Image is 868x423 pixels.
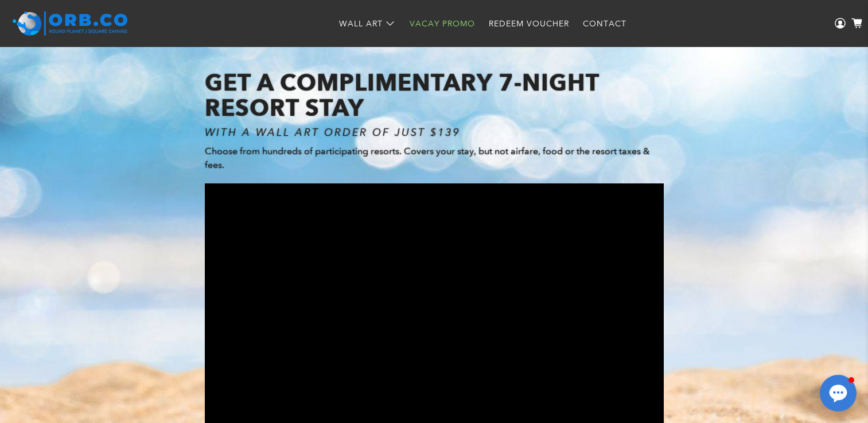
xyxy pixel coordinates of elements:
a: Wall Art [332,9,403,39]
a: Redeem Voucher [482,9,576,39]
h1: GET A COMPLIMENTARY 7-NIGHT RESORT STAY [205,70,664,120]
a: Vacay Promo [403,9,482,39]
span: Choose from hundreds of participating resorts. Covers your stay, but not airfare, food or the res... [205,146,649,170]
button: Open chat window [820,375,857,412]
a: Contact [576,9,633,39]
i: WITH A WALL ART ORDER OF JUST $139 [205,126,460,139]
